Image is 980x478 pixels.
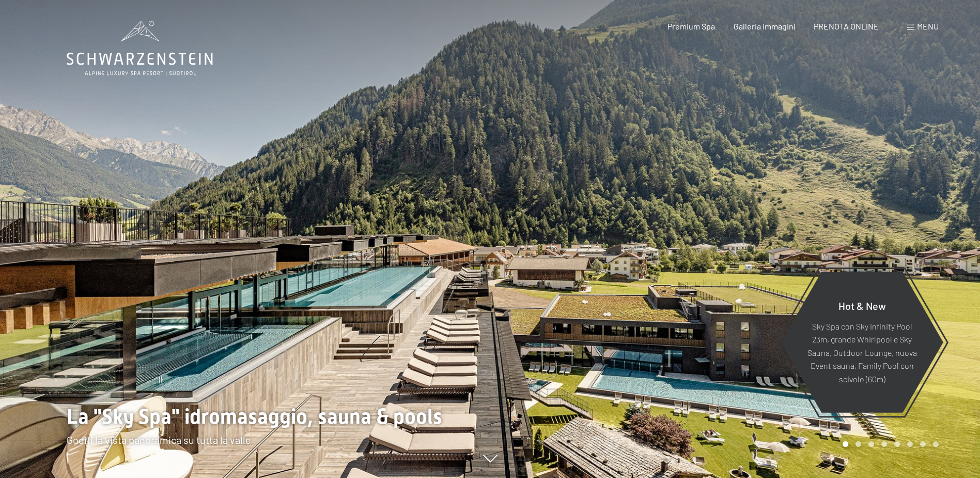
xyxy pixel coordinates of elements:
div: Carousel Pagination [839,441,939,447]
a: Hot & New Sky Spa con Sky infinity Pool 23m, grande Whirlpool e Sky Sauna, Outdoor Lounge, nuova ... [780,271,944,413]
div: Carousel Page 8 [933,441,939,447]
a: PRENOTA ONLINE [814,21,879,31]
div: Carousel Page 4 [881,441,887,447]
a: Premium Spa [667,21,715,31]
a: Galleria immagini [734,21,796,31]
div: Carousel Page 3 [868,441,874,447]
div: Carousel Page 6 [907,441,913,447]
div: Carousel Page 2 [855,441,861,447]
div: Carousel Page 5 [894,441,900,447]
div: Carousel Page 7 [920,441,926,447]
span: Hot & New [838,299,886,311]
span: Menu [917,21,939,31]
p: Sky Spa con Sky infinity Pool 23m, grande Whirlpool e Sky Sauna, Outdoor Lounge, nuova Event saun... [806,319,918,385]
div: Carousel Page 1 (Current Slide) [843,441,848,447]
